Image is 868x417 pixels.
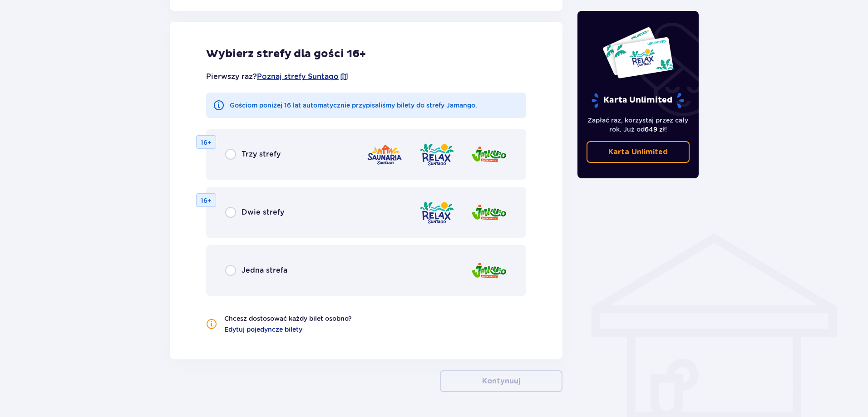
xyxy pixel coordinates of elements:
p: Zapłać raz, korzystaj przez cały rok. Już od ! [587,116,690,134]
p: Gościom poniżej 16 lat automatycznie przypisaliśmy bilety do strefy Jamango. [230,101,477,110]
span: Trzy strefy [242,149,281,159]
img: Relax [419,200,455,226]
p: Pierwszy raz? [206,72,349,82]
p: Chcesz dostosować każdy bilet osobno? [224,314,352,323]
img: Jamango [471,200,507,226]
p: Karta Unlimited [608,147,668,157]
span: Dwie strefy [242,207,284,217]
a: Poznaj strefy Suntago [257,72,339,82]
span: 649 zł [645,126,665,133]
img: Saunaria [366,142,403,167]
img: Jamango [471,258,507,284]
p: Kontynuuj [482,376,520,386]
a: Edytuj pojedyncze bilety [224,325,302,334]
img: Relax [419,142,455,167]
p: 16+ [201,196,212,205]
p: Karta Unlimited [591,93,685,108]
img: Dwie karty całoroczne do Suntago z napisem 'UNLIMITED RELAX', na białym tle z tropikalnymi liśćmi... [602,26,674,79]
h2: Wybierz strefy dla gości 16+ [206,47,526,61]
img: Jamango [471,142,507,167]
button: Kontynuuj [440,370,562,392]
p: 16+ [201,138,212,147]
a: Karta Unlimited [587,141,690,163]
span: Jedna strefa [242,265,287,275]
